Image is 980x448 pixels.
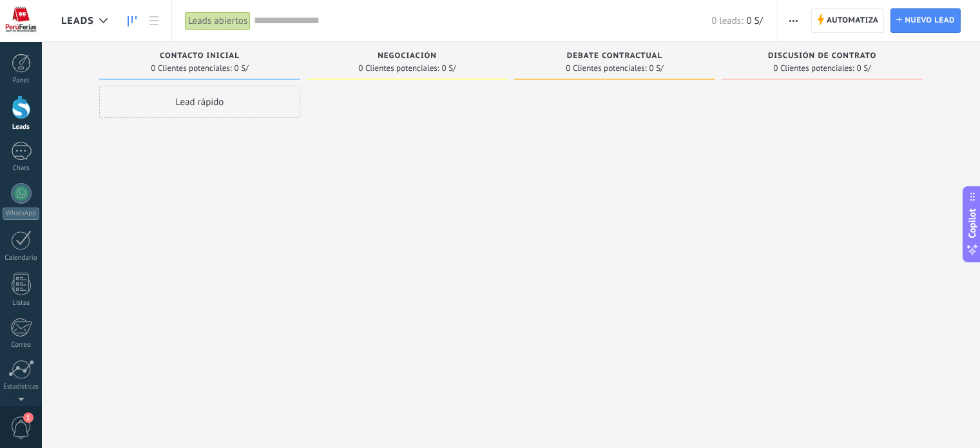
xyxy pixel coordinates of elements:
[378,52,437,61] span: Negociación
[160,52,240,61] span: Contacto inicial
[566,64,646,72] span: 0 Clientes potenciales:
[185,12,251,30] div: Leads abiertos
[3,208,39,220] div: WhatsApp
[768,52,876,61] span: Discusión de contrato
[3,299,40,307] div: Listas
[358,64,439,72] span: 0 Clientes potenciales:
[442,64,456,72] span: 0 S/
[3,254,40,262] div: Calendario
[711,15,743,27] span: 0 leads:
[235,64,249,72] span: 0 S/
[121,8,143,34] a: Leads
[23,413,34,423] span: 1
[649,64,664,72] span: 0 S/
[890,8,961,33] a: Nuevo lead
[143,8,165,34] a: Lista
[99,86,300,118] div: Lead rápido
[728,52,916,63] div: Discusión de contrato
[773,64,854,72] span: 0 Clientes potenciales:
[905,9,955,32] span: Nuevo lead
[857,64,871,72] span: 0 S/
[811,8,885,33] a: Automatiza
[3,77,40,85] div: Panel
[3,383,40,391] div: Estadísticas
[746,15,762,27] span: 0 S/
[784,8,803,33] button: Más
[3,341,40,349] div: Correo
[521,52,709,63] div: Debate contractual
[61,15,94,27] span: Leads
[3,123,40,131] div: Leads
[827,9,879,32] span: Automatiza
[966,208,979,238] span: Copilot
[567,52,662,61] span: Debate contractual
[3,164,40,173] div: Chats
[151,64,231,72] span: 0 Clientes potenciales:
[106,52,294,63] div: Contacto inicial
[313,52,501,63] div: Negociación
